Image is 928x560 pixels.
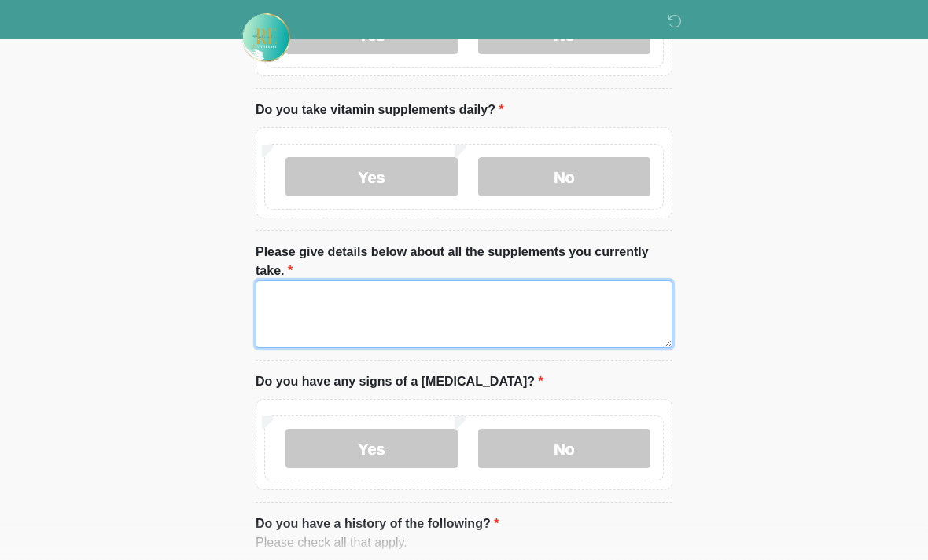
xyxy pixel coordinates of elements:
[256,101,504,119] label: Do you take vitamin supplements daily?
[285,157,458,196] label: Yes
[256,533,672,552] div: Please check all that apply.
[240,12,292,64] img: Rehydrate Aesthetics & Wellness Logo
[256,243,672,280] label: Please give details below about all the supplements you currently take.
[285,429,458,468] label: Yes
[478,157,650,196] label: No
[256,514,499,533] label: Do you have a history of the following?
[256,372,543,391] label: Do you have any signs of a [MEDICAL_DATA]?
[478,429,650,468] label: No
